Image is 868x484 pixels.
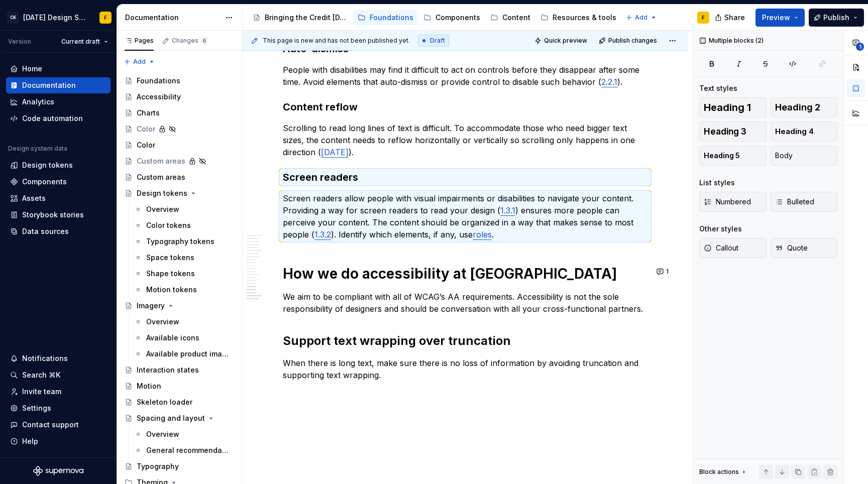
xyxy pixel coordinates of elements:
[771,238,838,258] button: Quote
[6,207,111,223] a: Storybook stories
[22,403,51,413] div: Settings
[121,73,238,89] a: Foundations
[704,243,738,253] span: Callout
[121,458,238,474] a: Typography
[146,445,229,455] div: General recommendations
[121,298,238,314] a: Imagery
[23,13,87,23] div: [DATE] Design System
[283,192,647,240] p: Screen readers allow people with visual impairments or disabilities to navigate your content. Pro...
[699,192,767,212] button: Numbered
[22,226,69,236] div: Data sources
[536,10,620,26] a: Resources & tools
[370,13,413,23] div: Foundations
[473,229,492,239] a: roles
[33,466,83,476] a: Supernova Logo
[699,146,767,166] button: Heading 5
[146,429,179,439] div: Overview
[6,174,111,190] a: Components
[314,229,331,239] a: 1.3.2
[137,108,160,118] div: Charts
[699,122,767,142] button: Heading 3
[7,12,19,24] div: CK
[265,13,348,23] div: Bringing the Credit [DATE] brand to life across products
[137,397,192,407] div: Skeleton loader
[6,77,111,93] a: Documentation
[531,34,592,48] button: Quick preview
[654,265,673,279] button: 1
[486,10,534,26] a: Content
[775,243,808,253] span: Quote
[121,153,238,169] a: Custom areas
[22,193,46,203] div: Assets
[704,197,751,207] span: Numbered
[130,314,238,330] a: Overview
[137,172,185,182] div: Custom areas
[666,268,669,276] span: 1
[146,349,229,359] div: Available product imagery
[755,9,805,27] button: Preview
[6,94,111,110] a: Analytics
[121,89,238,105] a: Accessibility
[121,410,238,426] a: Spacing and layout
[710,9,751,27] button: Share
[699,224,742,234] div: Other styles
[8,145,67,153] div: Design system data
[137,76,180,86] div: Foundations
[775,102,820,112] span: Heading 2
[121,105,238,121] a: Charts
[699,178,735,188] div: List styles
[137,140,155,150] div: Color
[146,333,199,343] div: Available icons
[419,10,484,26] a: Components
[283,100,647,114] h3: Content reflow
[249,10,352,26] a: Bringing the Credit [DATE] brand to life across products
[22,64,42,74] div: Home
[22,387,61,397] div: Invite team
[57,35,113,49] button: Current draft
[22,353,68,364] div: Notifications
[133,58,146,66] span: Add
[130,266,238,282] a: Shape tokens
[601,77,617,87] a: 2.2.1
[172,37,208,45] div: Changes
[137,413,205,423] div: Spacing and layout
[6,157,111,173] a: Design tokens
[283,291,647,315] p: We aim to be compliant with all of WCAG’s AA requirements. Accessibility is not the sole responsi...
[200,37,208,45] span: 6
[762,13,790,23] span: Preview
[430,37,445,45] span: Draft
[6,367,111,383] button: Search ⌘K
[6,190,111,206] a: Assets
[775,127,814,137] span: Heading 4
[130,442,238,458] a: General recommendations
[121,169,238,185] a: Custom areas
[856,43,864,51] span: 1
[596,34,662,48] button: Publish changes
[704,102,751,112] span: Heading 1
[130,201,238,217] a: Overview
[146,253,194,263] div: Space tokens
[146,220,191,230] div: Color tokens
[771,122,838,142] button: Heading 4
[146,269,195,279] div: Shape tokens
[608,37,657,45] span: Publish changes
[622,11,660,25] button: Add
[137,381,161,391] div: Motion
[6,433,111,449] button: Help
[137,461,179,471] div: Typography
[121,185,238,201] a: Design tokens
[635,14,647,22] span: Add
[6,350,111,367] button: Notifications
[146,236,214,247] div: Typography tokens
[130,233,238,250] a: Typography tokens
[283,122,647,158] p: Scrolling to read long lines of text is difficult. To accommodate those who need bigger text size...
[125,37,154,45] div: Pages
[699,238,767,258] button: Callout
[699,97,767,117] button: Heading 1
[702,14,705,22] div: F
[283,265,647,283] h1: How we do accessibility at [GEOGRAPHIC_DATA]
[22,210,84,220] div: Storybook stories
[22,97,54,107] div: Analytics
[436,13,480,23] div: Components
[6,384,111,400] a: Invite team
